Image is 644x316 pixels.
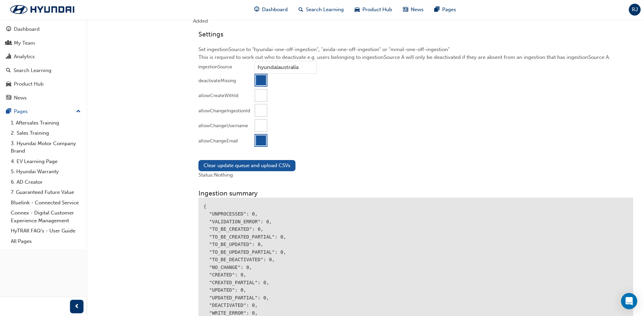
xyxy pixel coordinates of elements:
[14,25,40,33] div: Dashboard
[6,81,11,87] span: car-icon
[8,118,84,128] a: 1. Aftersales Training
[193,25,639,155] div: Set ingestionSource to "hyundai-one-off-ingestion", "avida-one-off-ingestion" or "mmal-one-off-in...
[411,6,424,14] span: News
[8,187,84,198] a: 7. Guaranteed Future Value
[198,160,295,171] button: Clear update queue and upload CSVs
[198,122,248,129] div: allowChangeUsername
[8,128,84,138] a: 2. Sales Training
[74,302,79,311] span: prev-icon
[8,177,84,187] a: 6. AD Creator
[198,92,238,99] div: allowCreateWithId
[8,198,84,208] a: Bluelink - Connected Service
[198,108,250,114] div: allowChangeIngestionId
[442,6,456,14] span: Pages
[3,22,84,105] button: DashboardMy TeamAnalyticsSearch LearningProduct HubNews
[398,3,429,17] a: news-iconNews
[3,78,84,90] a: Product Hub
[8,226,84,236] a: HyTRAK FAQ's - User Guide
[255,61,317,74] input: ingestionSource
[198,189,633,197] h3: Ingestion summary
[403,5,408,14] span: news-icon
[3,64,84,77] a: Search Learning
[6,68,11,74] span: search-icon
[14,94,27,102] div: News
[14,108,28,115] div: Pages
[3,105,84,118] button: Pages
[3,37,84,49] a: My Team
[254,5,259,14] span: guage-icon
[198,171,633,179] div: Status: Nothing
[629,4,641,16] button: RJ
[362,6,392,14] span: Product Hub
[8,236,84,247] a: All Pages
[198,138,238,144] div: allowChangeEmail
[621,293,637,309] div: Open Intercom Messenger
[306,6,344,14] span: Search Learning
[349,3,398,17] a: car-iconProduct Hub
[14,67,51,74] div: Search Learning
[14,39,35,47] div: My Team
[3,2,81,17] img: Trak
[198,77,236,84] div: deactivateMissing
[632,6,638,14] span: RJ
[8,156,84,167] a: 4. EV Learning Page
[76,107,81,116] span: up-icon
[355,5,360,14] span: car-icon
[3,50,84,63] a: Analytics
[193,17,639,25] div: Added
[6,26,11,32] span: guage-icon
[8,166,84,177] a: 5. Hyundai Warranty
[6,40,11,46] span: people-icon
[6,95,11,101] span: news-icon
[8,138,84,156] a: 3. Hyundai Motor Company Brand
[6,109,11,115] span: pages-icon
[6,54,11,60] span: chart-icon
[3,23,84,36] a: Dashboard
[429,3,461,17] a: pages-iconPages
[198,30,633,38] h3: Settings
[262,6,288,14] span: Dashboard
[14,80,44,88] div: Product Hub
[198,64,232,70] div: ingestionSource
[3,92,84,104] a: News
[434,5,439,14] span: pages-icon
[8,208,84,226] a: Connex - Digital Customer Experience Management
[14,53,35,61] div: Analytics
[299,5,303,14] span: search-icon
[293,3,349,17] a: search-iconSearch Learning
[249,3,293,17] a: guage-iconDashboard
